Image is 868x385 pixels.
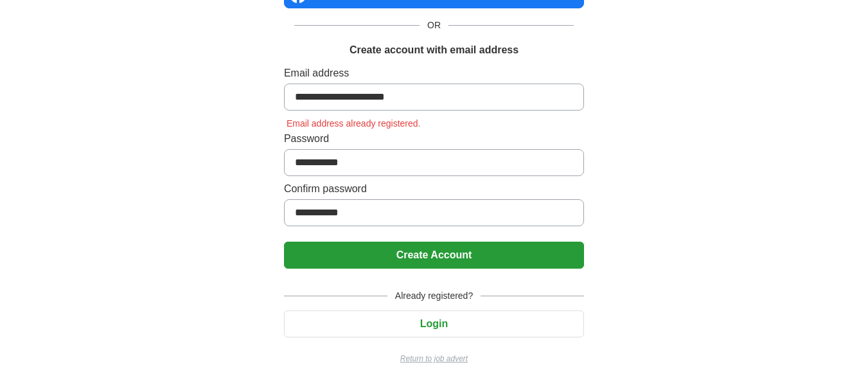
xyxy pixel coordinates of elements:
button: Create Account [284,242,584,269]
span: Already registered? [387,289,481,303]
button: Login [284,310,584,337]
label: Email address [284,66,584,81]
label: Confirm password [284,181,584,197]
h1: Create account with email address [350,42,518,58]
span: Email address already registered. [284,118,423,129]
a: Login [284,318,584,329]
span: OR [420,19,448,32]
a: Return to job advert [284,353,584,364]
label: Password [284,131,584,147]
